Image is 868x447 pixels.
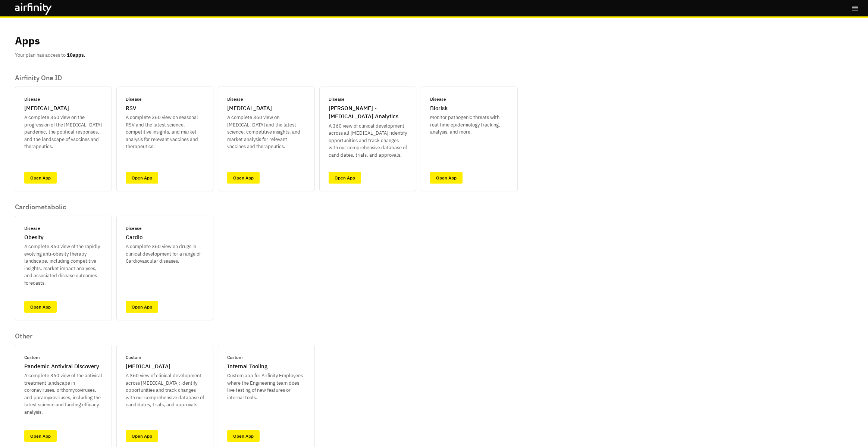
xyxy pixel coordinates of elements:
p: Airfinity One ID [15,74,518,82]
p: A complete 360 view on [MEDICAL_DATA] and the latest science, competitive insights, and market an... [227,114,305,150]
p: A 360 view of clinical development across [MEDICAL_DATA]; identify opportunities and track change... [126,372,204,409]
p: Your plan has access to [15,51,85,59]
p: Cardiometabolic [15,203,213,211]
a: Open App [227,172,260,184]
p: [MEDICAL_DATA] [227,104,272,113]
p: A complete 360 view of the rapidly evolving anti-obesity therapy landscape, including competitive... [24,243,103,287]
a: Open App [126,430,158,442]
p: Biorisk [430,104,448,113]
a: Open App [24,301,57,313]
a: Open App [24,430,57,442]
p: [MEDICAL_DATA] [24,104,69,113]
a: Open App [126,172,158,184]
p: Custom app for Airfinity Employees where the Engineering team does live testing of new features o... [227,372,305,401]
p: Pandemic Antiviral Discovery [24,362,99,371]
a: Open App [24,172,57,184]
p: A complete 360 view on drugs in clinical development for a range of Cardiovascular diseases. [126,243,204,265]
p: A complete 360 view of the antiviral treatment landscape in coronaviruses, orthomyxoviruses, and ... [24,372,103,416]
b: 10 apps. [67,52,85,58]
a: Open App [430,172,463,184]
p: Disease [227,96,243,103]
p: A complete 360 view on the progression of the [MEDICAL_DATA] pandemic, the political responses, a... [24,114,103,150]
p: Other [15,332,315,340]
p: [MEDICAL_DATA] [126,362,170,371]
p: Custom [227,354,242,361]
p: RSV [126,104,136,113]
p: Apps [15,33,40,49]
p: A complete 360 view on seasonal RSV and the latest science, competitive insights, and market anal... [126,114,204,150]
p: Disease [24,96,40,103]
a: Open App [227,430,260,442]
p: Obesity [24,233,44,242]
a: Open App [329,172,361,184]
p: Disease [430,96,446,103]
p: Disease [126,96,142,103]
p: Custom [24,354,40,361]
p: Disease [329,96,345,103]
p: Cardio [126,233,142,242]
p: Internal Tooling [227,362,267,371]
p: Custom [126,354,141,361]
a: Open App [126,301,158,313]
p: Disease [24,225,40,232]
p: [PERSON_NAME] - [MEDICAL_DATA] Analytics [329,104,407,121]
p: Monitor pathogenic threats with real time epidemiology tracking, analysis, and more. [430,114,508,136]
p: A 360 view of clinical development across all [MEDICAL_DATA]; identify opportunities and track ch... [329,122,407,159]
p: Disease [126,225,142,232]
